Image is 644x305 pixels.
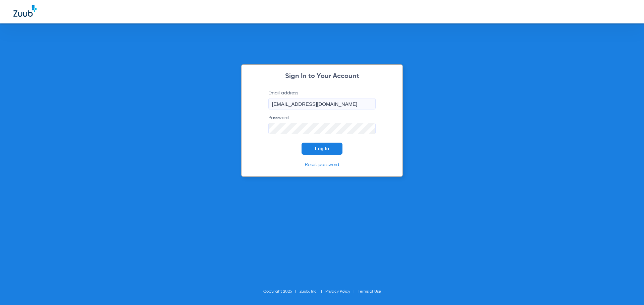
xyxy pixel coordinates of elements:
[305,162,339,167] a: Reset password
[325,290,350,294] a: Privacy Policy
[268,90,376,109] label: Email address
[263,288,300,295] li: Copyright 2025
[358,290,381,294] a: Terms of Use
[268,98,376,109] input: Email address
[268,115,376,134] label: Password
[300,288,325,295] li: Zuub, Inc.
[258,73,386,80] h2: Sign In to Your Account
[13,5,37,17] img: Zuub Logo
[268,123,376,134] input: Password
[315,146,329,151] span: Log In
[302,143,342,155] button: Log In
